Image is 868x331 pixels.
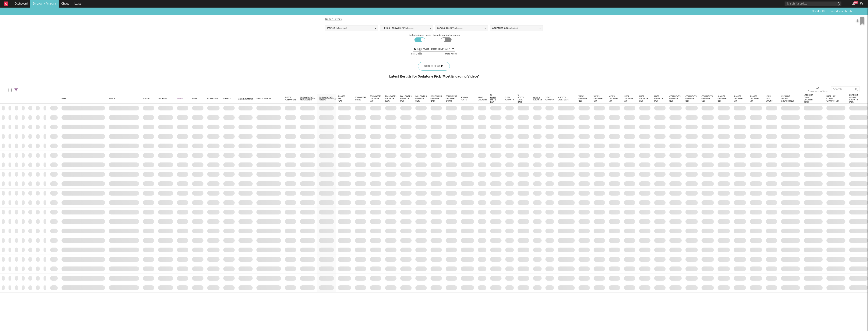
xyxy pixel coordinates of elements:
[804,94,817,103] div: User Like Count Growth (1d%)
[492,26,518,30] div: Countries
[14,85,18,96] div: Filters(1 filter active)
[192,98,198,100] div: Likes
[418,62,450,71] div: Update Results
[285,96,296,101] div: TikTok Followers
[382,26,414,30] div: TikTok Followers
[518,94,524,103] div: % Posts Last 7 Days
[850,10,853,13] span: ( 2 )
[9,85,12,96] div: Edit Columns
[785,2,842,6] input: Search for artists
[504,26,518,30] span: ( 0 / 226 selected)
[325,17,543,22] div: Reset Filters
[109,98,137,100] div: Track
[389,74,479,79] div: Latest Results for Sodatone Pick ' Most Engaging Videos '
[411,52,422,56] div: Less videos
[533,96,542,101] span: WoW % Growth
[158,98,171,100] div: Country
[385,95,397,102] div: Followers Growth (1d%)
[639,95,648,102] div: Likes Growth (3d)
[808,89,828,94] div: Engagements / Views
[415,95,427,102] div: Followers Growth (7d%)
[143,98,152,100] div: Posted
[718,95,727,102] div: Shares Growth (1d)
[822,10,826,13] span: ( 0 )
[256,98,275,100] div: Video Caption
[355,96,366,101] div: Followers Trend
[207,98,218,100] div: Comments
[852,2,855,5] button: 99+
[336,26,347,30] span: ( 1 / 7 selected)
[370,95,381,102] div: Followers Growth (1d)
[400,95,412,102] div: Followers Growth (7d)
[408,33,431,37] label: Exclude signed music
[579,95,587,102] div: Views Growth (1d)
[831,10,853,13] span: Saved Searches
[431,95,442,102] div: Followers Growth (14d)
[702,95,713,102] div: Comments Growth (7d)
[609,95,618,102] div: Views Growth (7d)
[686,95,697,102] div: Comments Growth (3d)
[808,85,828,96] div: Engagements / Views
[558,96,569,101] div: % Posts Last 3 Days
[450,26,463,30] span: ( 0 / 71 selected)
[734,95,743,102] div: Shares Growth (3d)
[654,95,663,102] div: Likes Growth (7d)
[750,95,759,102] div: Shares Growth (7d)
[62,98,103,100] div: User
[417,47,451,51] div: Non-music Tolerance: Level 2 / 7
[478,96,487,101] div: 1 Day Growth
[505,96,514,101] div: 7 Day Growth
[238,98,253,100] span: Engagements
[854,1,858,4] div: 99 +
[831,86,860,92] input: Search...
[338,95,345,102] div: Shares Per Play
[624,95,633,102] div: Likes Growth (1d)
[446,95,457,102] div: Followers Growth (14d%)
[319,96,333,101] span: Engagements / Views
[437,26,463,30] div: Languages
[830,10,853,13] button: Saved Searches (2)
[849,94,863,103] div: User Like Count Growth (7d%)
[445,52,457,56] div: More videos
[781,95,794,102] div: User Like Count Growth (1d)
[223,98,231,100] div: Shares
[669,95,681,102] div: Comments Growth (1d)
[594,95,603,102] div: Views Growth (3d)
[300,96,315,101] span: Engagements / Followers
[490,94,496,103] span: % Posts Last 1 Day
[545,96,554,101] div: 3 Day Growth
[461,96,468,101] div: Sound Posts
[177,98,183,100] div: Views
[827,95,840,102] div: User Like Count Growth (7d)
[433,33,460,37] label: Exclude verified accounts
[327,26,347,30] div: Posted
[402,26,414,30] span: ( 6 / 7 selected)
[766,95,773,102] div: User Like Count
[812,10,826,13] span: Blocklist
